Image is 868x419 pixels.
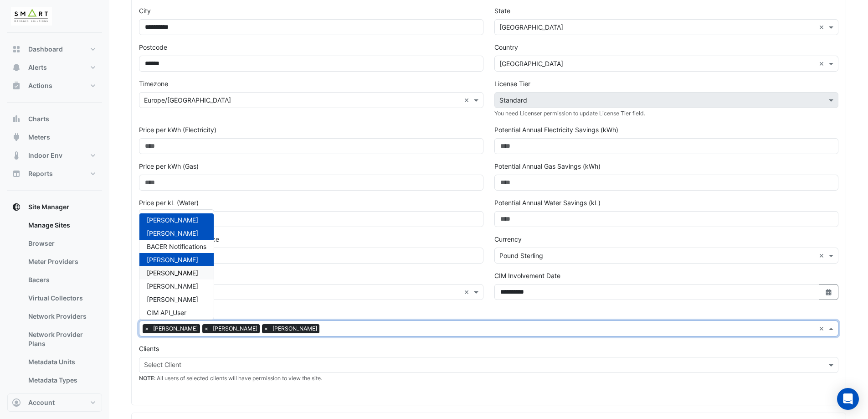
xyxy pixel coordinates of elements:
span: × [143,324,151,333]
span: Reports [28,169,53,178]
span: [PERSON_NAME] [151,324,200,333]
span: Clear [819,22,827,32]
span: [PERSON_NAME] [147,295,198,303]
span: [PERSON_NAME] [147,256,198,264]
span: Clear [464,287,472,297]
span: Clear [819,324,827,333]
button: Actions [7,77,102,95]
app-icon: Indoor Env [12,151,21,160]
button: Alerts [7,58,102,77]
span: Clear [819,59,827,68]
label: Currency [494,234,522,244]
label: Potential Annual Electricity Savings (kWh) [494,125,618,134]
a: Virtual Collectors [21,289,102,307]
label: Timezone [139,79,168,88]
button: Charts [7,110,102,128]
span: Alerts [28,63,47,72]
label: Price per kWh (Gas) [139,161,199,171]
fa-icon: Select Date [825,288,833,296]
app-icon: Meters [12,133,21,142]
label: CIM Involvement Date [494,271,560,280]
a: Network Providers [21,307,102,326]
a: Network Provider Plans [21,326,102,353]
a: Bacers [21,271,102,289]
label: City [139,6,151,16]
span: [PERSON_NAME] [147,282,198,290]
span: [PERSON_NAME] [147,269,198,277]
a: Metadata Units [21,353,102,371]
button: Indoor Env [7,146,102,165]
label: Clients [139,344,159,353]
button: Account [7,393,102,412]
app-icon: Actions [12,81,21,90]
span: Clear [464,95,472,105]
span: Charts [28,114,49,124]
span: CIM API_User [147,309,186,316]
small: You need Licenser permission to update License Tier field. [494,110,645,117]
span: Account [28,398,55,407]
app-icon: Reports [12,169,21,178]
span: × [262,324,270,333]
span: Dashboard [28,45,63,54]
label: Country [494,42,518,52]
button: Reports [7,165,102,183]
a: Manage Sites [21,216,102,234]
button: Site Manager [7,198,102,216]
span: Indoor Env [28,151,62,160]
span: Meters [28,133,50,142]
a: Meter Providers [21,253,102,271]
a: Browser [21,234,102,253]
a: Metadata Types [21,371,102,389]
app-icon: Charts [12,114,21,124]
label: Potential Annual Water Savings (kL) [494,198,601,207]
app-icon: Dashboard [12,45,21,54]
app-icon: Alerts [12,63,21,72]
ng-dropdown-panel: Options list [139,209,214,320]
img: Company Logo [11,7,52,26]
button: Dashboard [7,40,102,58]
label: Price per kWh (Electricity) [139,125,216,134]
app-icon: Site Manager [12,202,21,212]
div: Open Intercom Messenger [837,388,859,410]
small: : All users of selected clients will have permission to view the site. [139,375,322,382]
label: License Tier [494,79,530,88]
span: [PERSON_NAME] [270,324,319,333]
span: [PERSON_NAME] [147,216,198,224]
label: State [494,6,510,16]
strong: NOTE [139,375,154,382]
span: [PERSON_NAME] [147,229,198,237]
span: [PERSON_NAME] [211,324,260,333]
span: BACER Notifications [147,243,206,250]
button: Meters [7,128,102,146]
span: Site Manager [28,202,69,212]
div: Select Client [143,360,181,372]
label: Price per kL (Water) [139,198,199,207]
a: Metadata [21,389,102,408]
span: Clear [819,251,827,260]
label: Postcode [139,42,167,52]
span: Actions [28,81,52,90]
span: × [202,324,211,333]
label: Potential Annual Gas Savings (kWh) [494,161,601,171]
